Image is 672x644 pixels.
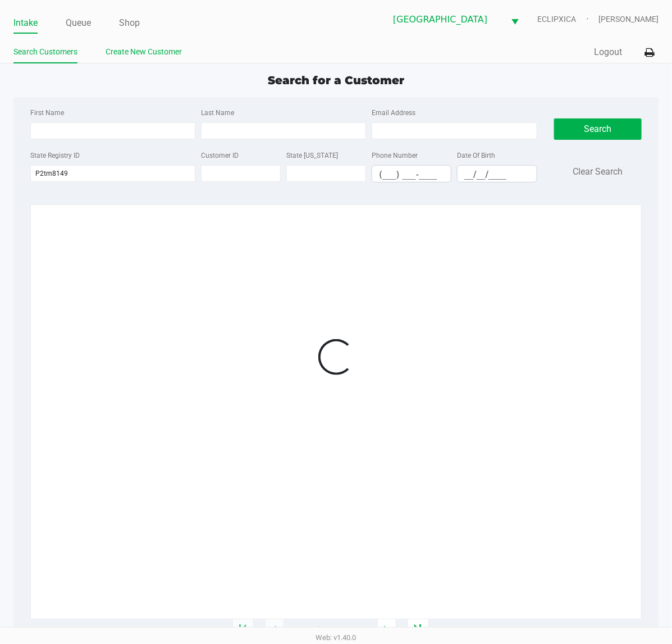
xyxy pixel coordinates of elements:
button: Search [554,118,642,140]
app-submit-button: Next [377,619,396,641]
label: Last Name [201,108,234,118]
span: [PERSON_NAME] [598,13,659,25]
kendo-maskedtextbox: Format: MM/DD/YYYY [457,165,537,182]
button: Logout [594,45,622,59]
kendo-maskedtextbox: Format: (999) 999-9999 [372,165,451,182]
label: State Registry ID [30,150,80,161]
label: State [US_STATE] [286,150,338,161]
span: [GEOGRAPHIC_DATA] [393,13,497,26]
button: Clear Search [573,165,623,179]
input: Format: MM/DD/YYYY [458,166,536,183]
a: Shop [119,15,140,31]
app-submit-button: Previous [265,619,284,641]
a: Intake [13,15,38,31]
span: Web: v1.40.0 [316,633,356,642]
input: Format: (999) 999-9999 [372,166,451,183]
label: Date Of Birth [457,150,495,161]
label: First Name [30,108,64,118]
app-submit-button: Move to last page [408,619,429,641]
span: Search for a Customer [268,74,404,87]
a: Create New Customer [106,45,182,59]
span: ECLIPXICA [537,13,598,25]
button: Select [504,6,525,33]
a: Queue [66,15,91,31]
label: Phone Number [372,150,418,161]
span: 1 - 20 of 895518 items [295,624,366,636]
label: Email Address [372,108,415,118]
app-submit-button: Move to first page [232,619,254,641]
a: Search Customers [13,45,77,59]
label: Customer ID [201,150,239,161]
